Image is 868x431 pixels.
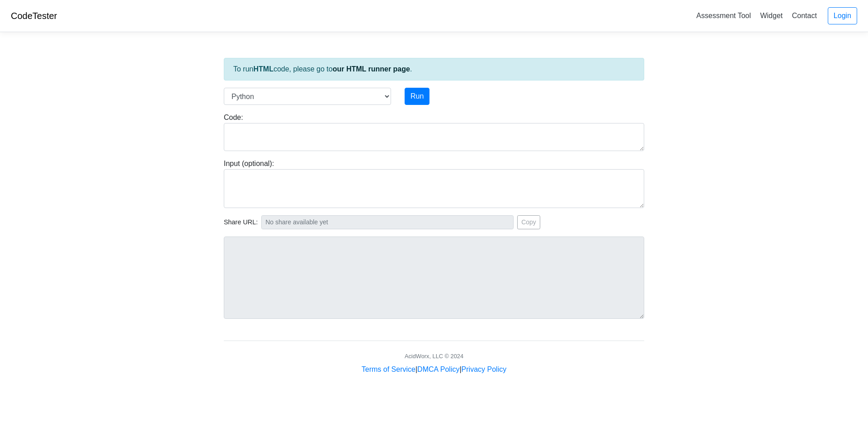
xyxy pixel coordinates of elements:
a: Assessment Tool [693,8,755,23]
input: No share available yet [261,215,514,229]
a: Widget [756,8,786,23]
a: CodeTester [11,11,57,21]
a: Privacy Policy [462,365,507,373]
div: Input (optional): [217,158,651,208]
a: our HTML runner page [333,65,410,73]
strong: HTML [253,65,273,73]
a: Login [828,7,857,24]
a: DMCA Policy [417,365,459,373]
a: Terms of Service [362,365,415,373]
div: To run code, please go to . [224,58,644,81]
button: Copy [517,215,540,229]
div: Code: [217,112,651,151]
button: Run [405,88,429,105]
a: Contact [788,8,821,23]
span: Share URL: [224,218,258,227]
div: AcidWorx, LLC © 2024 [405,352,463,360]
div: | | [362,364,506,375]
